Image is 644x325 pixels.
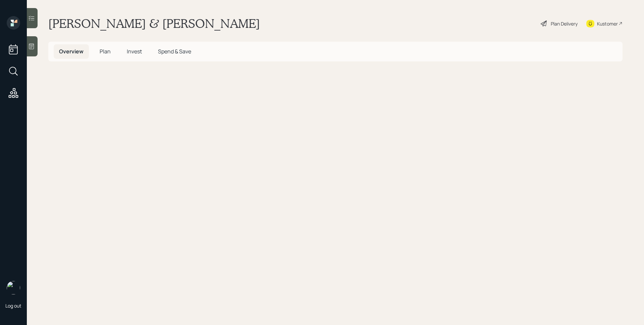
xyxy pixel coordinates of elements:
[7,281,20,294] img: james-distasi-headshot.png
[48,16,260,31] h1: [PERSON_NAME] & [PERSON_NAME]
[5,303,21,309] div: Log out
[127,48,142,55] span: Invest
[158,48,191,55] span: Spend & Save
[59,48,84,55] span: Overview
[597,20,618,27] div: Kustomer
[551,20,578,27] div: Plan Delivery
[100,48,111,55] span: Plan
